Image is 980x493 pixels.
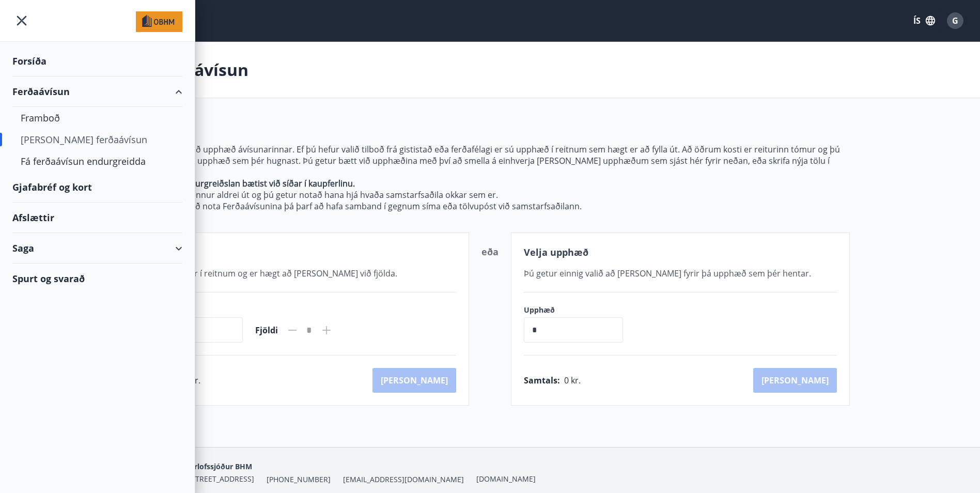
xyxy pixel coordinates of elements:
span: Velja upphæð [524,246,588,258]
div: [PERSON_NAME] ferðaávísun [21,129,174,150]
span: G [952,15,958,26]
span: 0 kr. [564,375,581,386]
strong: Athugaðu að niðurgreiðslan bætist við síðar í kaupferlinu. [131,178,355,189]
img: union_logo [136,11,182,32]
span: Orlofssjóður BHM [189,461,252,471]
div: Afslættir [12,203,182,233]
button: menu [12,11,31,30]
p: Hér getur þú valið upphæð ávísunarinnar. Ef þú hefur valið tilboð frá gististað eða ferðafélagi e... [131,144,850,178]
span: eða [481,245,499,258]
div: Ferðaávísun [12,76,182,107]
div: Gjafabréf og kort [12,172,182,203]
button: ÍS [908,11,941,30]
a: [DOMAIN_NAME] [476,474,536,484]
span: [PHONE_NUMBER] [267,474,331,485]
span: Fjöldi [255,325,278,336]
span: [EMAIL_ADDRESS][DOMAIN_NAME] [343,474,464,485]
span: [STREET_ADDRESS] [189,474,254,484]
p: Þegar þú ætlar að nota Ferðaávísunina þá þarf að hafa samband í gegnum síma eða tölvupóst við sam... [131,201,850,212]
label: Upphæð [524,305,633,315]
div: Spurt og svarað [12,264,182,294]
span: Þú getur einnig valið að [PERSON_NAME] fyrir þá upphæð sem þér hentar. [524,268,811,279]
p: Ferðaávísunin rennur aldrei út og þú getur notað hana hjá hvaða samstarfsaðila okkar sem er. [131,189,850,201]
div: Framboð [21,107,174,129]
span: Samtals : [524,375,560,386]
div: Fá ferðaávísun endurgreidda [21,150,174,172]
div: Saga [12,233,182,264]
span: Valið tilboð er í reitnum og er hægt að [PERSON_NAME] við fjölda. [144,268,397,279]
button: G [943,8,968,33]
div: Forsíða [12,46,182,76]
